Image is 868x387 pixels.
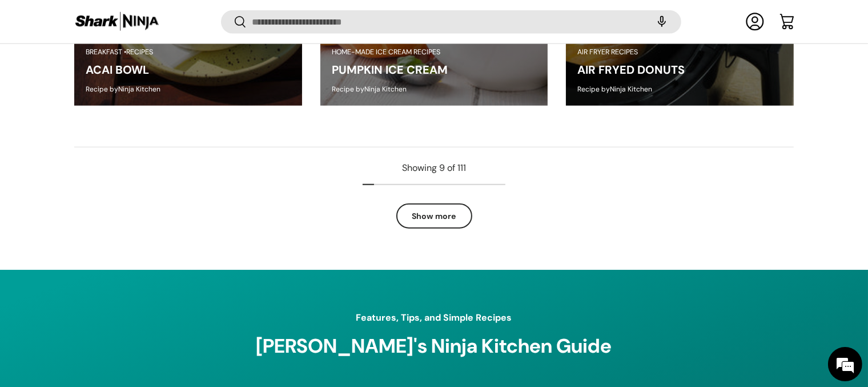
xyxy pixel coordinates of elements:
[256,334,612,360] span: [PERSON_NAME]'s Ninja Kitchen Guide
[332,62,448,77] a: PUMPKIN ICE CREAM
[577,62,685,77] a: AIR FRYED DONUTS
[6,262,218,302] textarea: Type your message and hit 'Enter'
[86,62,149,77] a: ACAI BOWL
[74,10,160,33] img: Shark Ninja Philippines
[356,311,512,325] span: Features, Tips, and Simple Recipes
[396,204,472,229] a: Show more
[74,161,794,229] nav: Pagination
[187,6,215,33] div: Minimize live chat window
[59,64,192,79] div: Chat with us now
[644,9,680,34] speech-search-button: Search by voice
[402,162,466,174] span: Showing 9 of 111
[66,119,158,234] span: We're online!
